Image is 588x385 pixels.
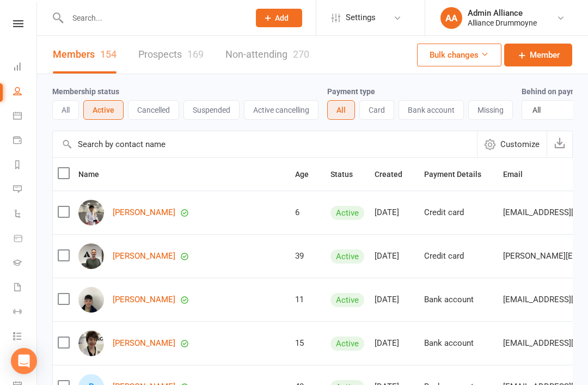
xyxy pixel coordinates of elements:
button: Age [295,168,321,181]
div: [DATE] [375,295,414,304]
a: Product Sales [13,227,38,252]
div: Credit card [424,208,493,217]
a: [PERSON_NAME] [113,339,175,348]
button: Cancelled [128,100,179,120]
button: Add [256,9,302,27]
a: Calendar [13,105,38,129]
button: Created [375,168,414,181]
button: Name [78,168,111,181]
div: Bank account [424,295,493,304]
a: [PERSON_NAME] [113,252,175,261]
button: Missing [468,100,513,120]
button: All [327,100,355,120]
button: Active [83,100,124,120]
div: Active [330,337,364,351]
div: Bank account [424,339,493,348]
a: Payments [13,129,38,154]
div: Open Intercom Messenger [11,348,37,374]
button: Active cancelling [244,100,318,120]
div: 169 [187,48,204,60]
a: Prospects169 [138,36,204,74]
button: Suspended [183,100,240,120]
button: Payment Details [424,168,493,181]
div: [DATE] [375,339,414,348]
div: Active [330,206,364,220]
div: 6 [295,208,321,217]
div: Credit card [424,252,493,261]
div: 15 [295,339,321,348]
span: Name [78,170,111,179]
span: Email [503,170,535,179]
span: Member [530,48,560,62]
a: [PERSON_NAME] [113,208,175,217]
div: Admin Alliance [468,8,537,18]
button: Customize [477,131,547,157]
a: Member [504,44,572,66]
input: Search by contact name [53,131,477,157]
a: Non-attending270 [225,36,309,74]
button: Bulk changes [417,44,501,66]
label: Payment type [327,87,375,96]
span: Age [295,170,321,179]
label: Membership status [52,87,119,96]
div: [DATE] [375,252,414,261]
span: Created [375,170,414,179]
a: Members154 [53,36,117,74]
div: Active [330,249,364,264]
div: 154 [100,48,117,60]
div: AA [440,7,462,29]
div: 270 [293,48,309,60]
button: All [52,100,79,120]
a: Dashboard [13,56,38,80]
a: Reports [13,154,38,178]
span: Status [330,170,365,179]
a: [PERSON_NAME] [113,295,175,304]
button: Bank account [399,100,464,120]
span: Payment Details [424,170,493,179]
div: 39 [295,252,321,261]
a: People [13,80,38,105]
button: Status [330,168,365,181]
button: Email [503,168,535,181]
div: Active [330,293,364,307]
span: Add [275,14,289,22]
div: 11 [295,295,321,304]
div: Alliance Drummoyne [468,18,537,28]
div: [DATE] [375,208,414,217]
span: Customize [500,138,540,151]
span: Settings [346,5,376,30]
button: Card [359,100,394,120]
input: Search... [64,10,242,26]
